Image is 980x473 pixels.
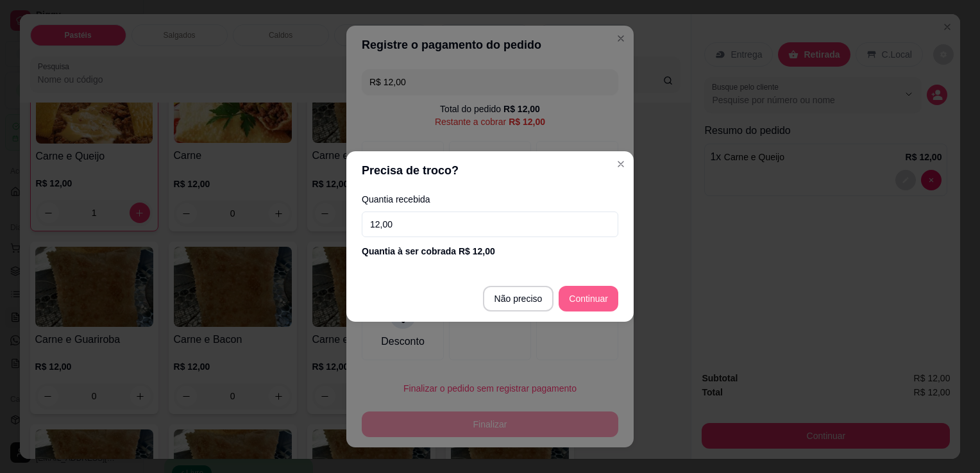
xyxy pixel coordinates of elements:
div: Quantia à ser cobrada R$ 12,00 [362,245,618,258]
label: Quantia recebida [362,195,618,204]
button: Não preciso [483,286,554,311]
button: Continuar [559,286,618,311]
header: Precisa de troco? [346,151,634,190]
button: Close [611,154,631,174]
